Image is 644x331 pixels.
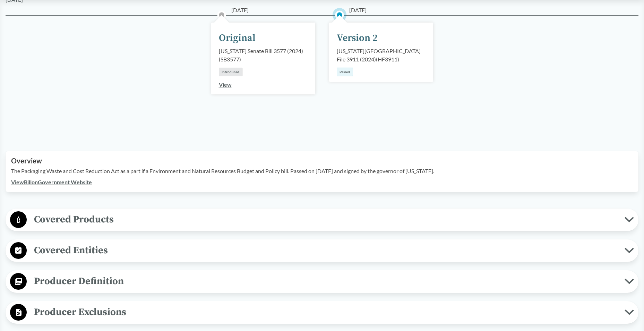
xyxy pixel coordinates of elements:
span: Covered Products [27,212,625,227]
p: The Packaging Waste and Cost Reduction Act as a part if a Environment and Natural Resources Budge... [11,167,633,175]
div: [US_STATE][GEOGRAPHIC_DATA] File 3911 (2024) ( HF3911 ) [337,47,426,63]
span: Producer Exclusions [27,304,625,320]
a: View [219,81,232,88]
span: [DATE] [231,6,249,14]
button: Producer Exclusions [8,304,636,321]
span: Covered Entities [27,243,625,258]
a: ViewBillonGovernment Website [11,179,92,185]
div: Passed [337,68,353,76]
div: [US_STATE] Senate Bill 3577 (2024) ( SB3577 ) [219,47,308,63]
span: Producer Definition [27,273,625,289]
span: [DATE] [349,6,367,14]
div: Original [219,31,256,45]
button: Covered Products [8,211,636,229]
h2: Overview [11,157,633,165]
button: Covered Entities [8,242,636,260]
div: Introduced [219,68,242,76]
div: Version 2 [337,31,378,45]
button: Producer Definition [8,273,636,290]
